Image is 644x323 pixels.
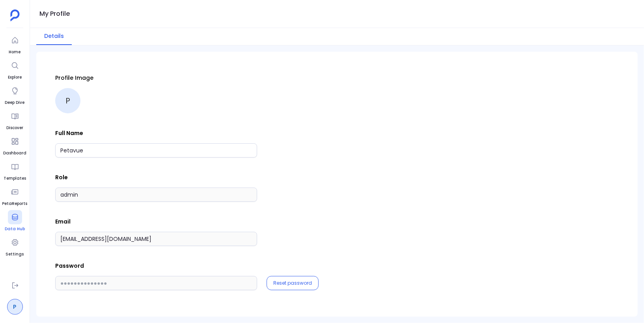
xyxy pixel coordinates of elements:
span: Home [8,49,22,55]
div: P [55,88,80,113]
p: Password [55,262,619,270]
a: Settings [6,235,24,257]
a: Deep Dive [5,84,25,106]
span: Settings [6,251,24,257]
a: Explore [8,58,22,81]
a: Dashboard [3,134,26,156]
span: Dashboard [3,150,26,156]
input: Email [55,232,257,246]
p: Profile Image [55,74,619,82]
a: Templates [4,160,26,182]
span: Deep Dive [5,100,25,106]
img: petavue logo [10,9,20,21]
input: ●●●●●●●●●●●●●● [55,276,257,290]
a: Discover [6,109,23,131]
a: PetaReports [2,185,28,207]
button: Reset password [273,280,312,286]
span: Data Hub [5,226,25,232]
p: Email [55,218,619,225]
p: Full Name [55,129,619,137]
a: P [7,299,23,315]
p: Role [55,173,619,181]
span: PetaReports [2,201,28,207]
input: Full Name [55,143,257,158]
a: Home [8,33,22,55]
input: Role [55,188,257,202]
h1: My Profile [39,8,70,19]
a: Data Hub [5,210,25,232]
span: Explore [8,74,22,81]
span: Discover [6,125,23,131]
span: Templates [4,175,26,182]
button: Details [36,28,72,45]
